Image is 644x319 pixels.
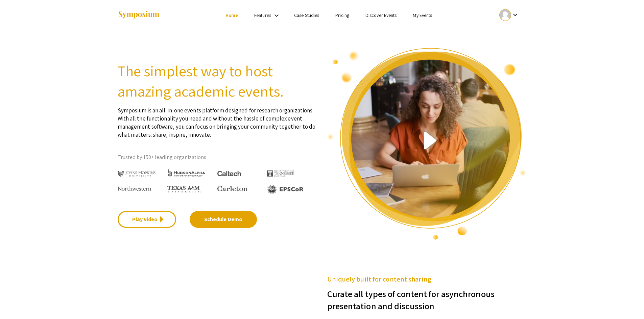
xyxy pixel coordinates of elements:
a: Home [225,12,238,18]
img: Caltech [217,171,241,177]
mat-icon: Expand Features list [272,11,281,20]
a: Discover Events [365,12,397,18]
img: Symposium by ForagerOne [118,10,160,20]
img: Texas A&M University [167,186,201,193]
img: HudsonAlpha [167,169,206,177]
mat-icon: Expand account dropdown [511,11,519,19]
h5: Uniquely built for content sharing [327,274,527,284]
img: video overview of Symposium [327,47,527,240]
img: Carleton [217,186,248,191]
a: My Events [413,12,432,18]
img: Northwestern [118,186,151,190]
img: Johns Hopkins University [118,171,156,177]
p: Symposium is an all-in-one events platform designed for research organizations. With all the func... [118,101,317,139]
a: Features [254,12,271,18]
a: Play Video [118,211,176,228]
img: EPSCOR [267,184,304,194]
a: Pricing [335,12,349,18]
h2: The simplest way to host amazing academic events. [118,61,317,101]
iframe: Chat [5,289,29,314]
a: Case Studies [294,12,319,18]
a: Schedule Demo [190,211,257,228]
button: Expand account dropdown [492,7,526,23]
img: The University of Tennessee [267,170,294,177]
p: Trusted by 150+ leading organizations [118,152,317,162]
h3: Curate all types of content for asynchronous presentation and discussion [327,284,527,312]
